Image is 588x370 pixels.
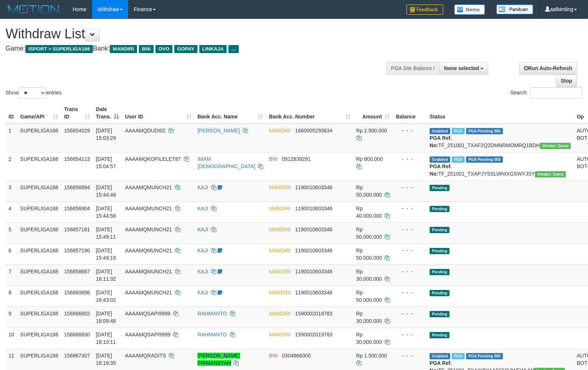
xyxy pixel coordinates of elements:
a: KAJI [197,227,209,232]
span: Pending [430,332,449,338]
td: 3 [6,180,17,201]
td: 5 [6,222,17,243]
span: Pending [430,269,449,275]
span: AAAAMQMUNCH21 [125,290,172,295]
span: AAAAMQSAPI9999 [125,332,170,338]
th: ID [6,103,17,124]
td: 9 [6,307,17,328]
a: Stop [556,75,577,87]
span: AAAAMQMUNCH21 [125,227,172,232]
div: - - - [396,127,424,134]
a: IMAM [DEMOGRAPHIC_DATA] [197,156,255,169]
a: RAHMANTO [197,332,227,338]
span: Copy 0912839291 to clipboard [282,156,311,162]
span: 156856894 [64,184,90,190]
span: PGA Pending [466,353,503,359]
td: TF_251001_TXAPJYSSLWNIXGSWYJSY [427,152,574,180]
span: MANDIRI [269,290,291,295]
span: Rp 800.000 [356,156,383,162]
span: Copy 1190010603346 to clipboard [295,290,332,295]
span: Marked by aafchhiseyha [452,156,465,163]
span: Copy 1190010603346 to clipboard [295,248,332,253]
th: Bank Acc. Name: activate to sort column ascending [195,103,266,124]
span: BNI [139,45,153,53]
span: Pending [430,290,449,296]
th: Bank Acc. Number: activate to sort column ascending [266,103,353,124]
span: Rp 50.000.000 [356,248,382,261]
span: Copy 1590002019783 to clipboard [295,332,332,338]
span: 156866830 [64,332,90,338]
input: Search: [530,87,582,98]
span: AAAAMQMUNCH21 [125,184,172,190]
a: Run Auto-Refresh [519,62,577,75]
span: 156858667 [64,269,90,274]
span: AAAAMQKOPILELET87 [125,156,181,162]
div: - - - [396,352,424,359]
td: SUPERLIGA168 [17,152,62,180]
span: GOPAY [174,45,197,53]
th: Amount: activate to sort column ascending [353,103,393,124]
span: Rp 2.500.000 [356,128,387,134]
div: - - - [396,289,424,296]
td: SUPERLIGA168 [17,222,62,243]
span: 156867307 [64,353,90,359]
td: SUPERLIGA168 [17,124,62,152]
span: 156854029 [64,128,90,134]
span: Rp 50.000.000 [356,227,382,240]
span: MANDIRI [269,205,291,211]
span: [DATE] 15:03:29 [96,128,116,141]
span: Rp 1.500.000 [356,353,387,359]
label: Search: [510,87,582,98]
img: MOTION_logo.png [6,4,62,15]
span: AAAAMQMUNCH21 [125,269,172,274]
span: 156857181 [64,227,90,232]
span: [DATE] 15:44:48 [96,184,116,198]
span: [DATE] 16:11:32 [96,269,116,282]
span: Pending [430,206,449,212]
span: MANDIRI [269,184,291,190]
span: [DATE] 15:04:57 [96,156,116,169]
a: [PERSON_NAME] [197,128,240,134]
span: Copy 1590002019783 to clipboard [295,311,332,317]
span: None selected [444,65,479,71]
span: Rp 30.000.000 [356,311,382,324]
th: Balance [393,103,427,124]
span: Pending [430,227,449,233]
img: Feedback.jpg [406,4,443,15]
span: [DATE] 15:49:19 [96,248,116,261]
a: RAHMANTO [197,311,227,317]
td: 6 [6,243,17,264]
th: Status [427,103,574,124]
td: SUPERLIGA168 [17,243,62,264]
div: - - - [396,226,424,233]
img: panduan.png [496,4,533,14]
div: PGA Site Balance / [386,62,439,75]
span: Copy 0304866000 to clipboard [282,353,311,359]
label: Show entries [6,87,62,98]
span: Rp 50.000.000 [356,290,382,303]
th: User ID: activate to sort column ascending [122,103,195,124]
div: - - - [396,268,424,275]
div: - - - [396,184,424,191]
span: Grabbed [430,156,450,163]
th: Game/API: activate to sort column ascending [17,103,62,124]
span: AAAAMQDUDI02 [125,128,165,134]
span: LINKAJA [199,45,227,53]
span: MANDIRI [269,128,291,134]
span: AAAAMQMUNCH21 [125,248,172,253]
span: Copy 1190010603346 to clipboard [295,227,332,232]
span: Rp 30.000.000 [356,269,382,282]
td: 8 [6,286,17,307]
th: Trans ID: activate to sort column ascending [61,103,93,124]
span: 156854113 [64,156,90,162]
a: KAJI [197,205,209,211]
td: 1 [6,124,17,152]
span: MANDIRI [269,269,291,274]
span: BNI [269,353,277,359]
span: 156856904 [64,205,90,211]
a: KAJI [197,248,209,253]
span: 156866802 [64,311,90,317]
td: 4 [6,201,17,222]
span: [DATE] 15:49:11 [96,227,116,240]
td: SUPERLIGA168 [17,307,62,328]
